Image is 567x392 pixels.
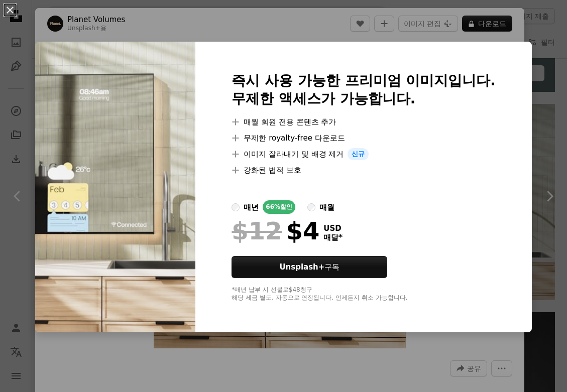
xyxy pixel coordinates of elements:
li: 매월 회원 전용 콘텐츠 추가 [232,116,496,128]
li: 강화된 법적 보호 [232,164,496,176]
input: 매년66%할인 [232,203,240,211]
span: USD [323,224,343,233]
h2: 즉시 사용 가능한 프리미엄 이미지입니다. 무제한 액세스가 가능합니다. [232,72,496,108]
strong: Unsplash+ [279,263,324,272]
span: 신규 [348,148,369,160]
li: 이미지 잘라내기 및 배경 제거 [232,148,496,160]
div: 매월 [319,201,334,213]
span: $12 [232,218,282,244]
li: 무제한 royalty-free 다운로드 [232,132,496,144]
div: *매년 납부 시 선불로 $48 청구 해당 세금 별도. 자동으로 연장됩니다. 언제든지 취소 가능합니다. [232,286,496,302]
div: $4 [232,218,319,244]
input: 매월 [307,203,315,211]
div: 66% 할인 [263,200,295,214]
button: Unsplash+구독 [232,256,387,278]
div: 매년 [244,201,259,213]
img: premium_photo-1756109282938-ff53df173066 [35,42,195,332]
